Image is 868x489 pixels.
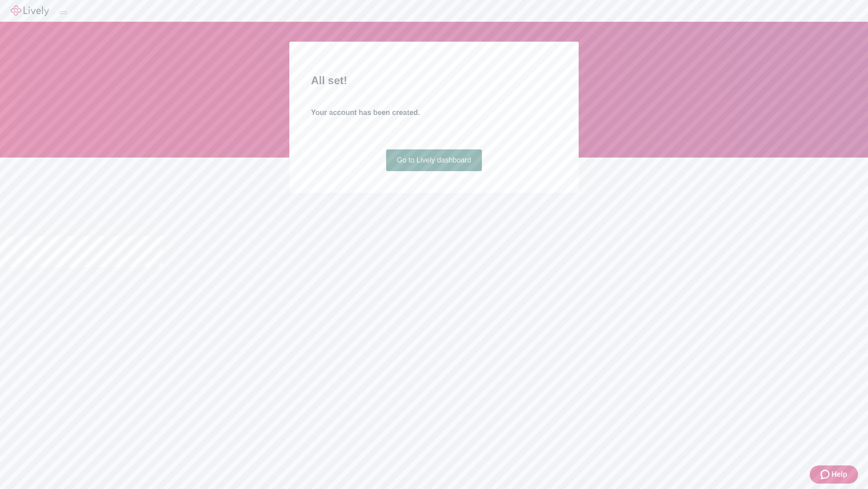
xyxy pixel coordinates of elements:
[810,465,858,484] button: Zendesk support iconHelp
[60,11,67,14] button: Log out
[821,469,831,480] svg: Zendesk support icon
[311,107,557,118] h4: Your account has been created.
[831,469,847,480] span: Help
[311,72,557,89] h2: All set!
[386,149,482,171] a: Go to Lively dashboard
[11,5,49,16] img: Lively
